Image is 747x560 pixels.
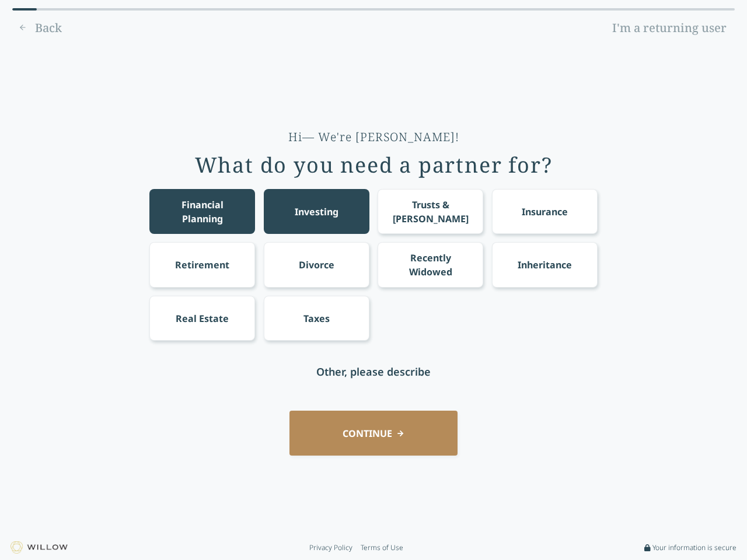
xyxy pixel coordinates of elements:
[522,205,568,219] div: Insurance
[389,198,473,226] div: Trusts & [PERSON_NAME]
[309,543,352,552] a: Privacy Policy
[295,205,338,219] div: Investing
[12,8,37,10] div: 0% complete
[389,251,473,279] div: Recently Widowed
[160,198,245,226] div: Financial Planning
[518,258,572,272] div: Inheritance
[652,543,736,552] span: Your information is secure
[361,543,403,552] a: Terms of Use
[175,258,229,272] div: Retirement
[195,153,553,177] div: What do you need a partner for?
[299,258,334,272] div: Divorce
[288,129,459,145] div: Hi— We're [PERSON_NAME]!
[604,19,735,37] a: I'm a returning user
[316,363,431,380] div: Other, please describe
[11,541,68,554] img: Willow logo
[303,311,330,325] div: Taxes
[289,411,458,456] button: CONTINUE
[176,311,229,325] div: Real Estate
